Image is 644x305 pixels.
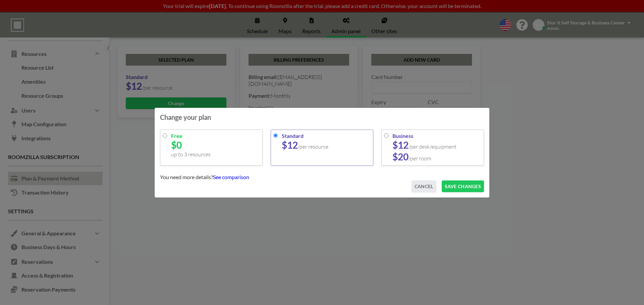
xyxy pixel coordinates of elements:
span: $12 [392,139,409,151]
button: SAVE CHANGES [442,180,484,192]
span: $20 [392,151,409,162]
span: /per desk/equipment [409,143,457,150]
h4: Standard [282,133,362,139]
a: See comparison [213,174,249,180]
p: You need more details? [160,174,484,180]
span: $0 [171,139,182,151]
span: /per resource [298,143,328,150]
h1: Change your plan [160,113,484,122]
p: up to 3 resources [171,151,252,158]
span: $12 [282,139,298,151]
h4: Free [171,133,252,139]
h4: Business [392,133,473,139]
span: /per room [409,155,431,162]
button: CANCEL [412,180,436,192]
